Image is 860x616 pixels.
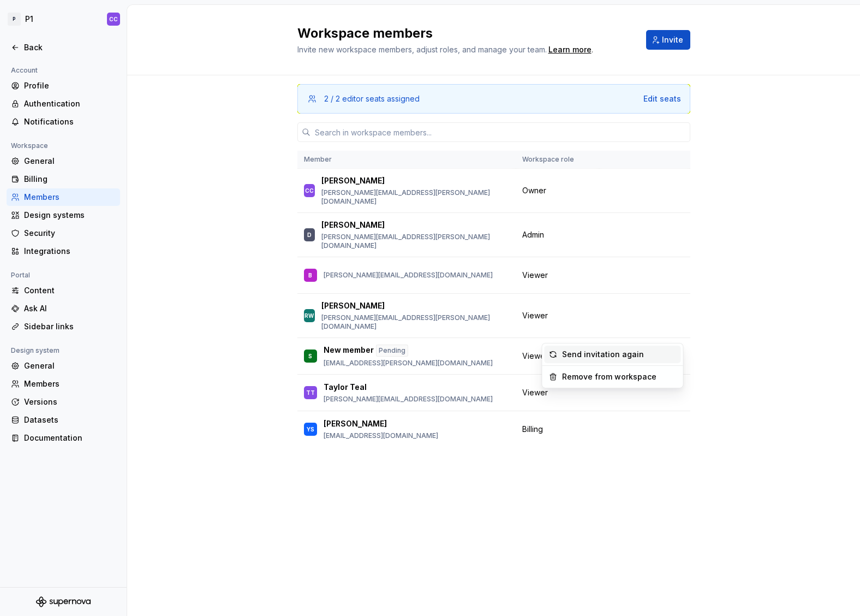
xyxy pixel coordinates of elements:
p: [PERSON_NAME][EMAIL_ADDRESS][DOMAIN_NAME] [324,395,493,404]
p: [PERSON_NAME] [321,175,385,186]
a: Back [7,39,120,56]
div: TT [306,387,315,398]
div: Ask AI [24,303,116,314]
th: Workspace role [516,151,599,169]
span: Admin [522,229,544,240]
a: Members [7,188,120,206]
div: P [8,13,21,26]
h2: Workspace members [297,25,633,42]
a: Versions [7,393,120,411]
div: Content [24,285,116,296]
div: Authentication [24,98,116,109]
div: Back [24,42,116,53]
a: Documentation [7,429,120,447]
button: Invite [646,30,690,50]
div: Suggestions [542,343,683,388]
span: Billing [522,424,543,435]
input: Search in workspace members... [310,122,690,142]
p: [PERSON_NAME][EMAIL_ADDRESS][DOMAIN_NAME] [324,271,493,280]
div: Integrations [24,246,116,257]
a: Members [7,375,120,393]
p: [PERSON_NAME][EMAIL_ADDRESS][PERSON_NAME][DOMAIN_NAME] [321,233,509,250]
span: Invite new workspace members, adjust roles, and manage your team. [297,45,547,54]
a: Learn more [548,44,592,55]
div: Account [7,64,42,77]
div: Security [24,228,116,239]
div: Design system [7,344,64,357]
th: Member [297,151,516,169]
a: Authentication [7,95,120,112]
a: Notifications [7,113,120,131]
a: Content [7,282,120,299]
div: Profile [24,80,116,91]
p: [EMAIL_ADDRESS][DOMAIN_NAME] [324,431,438,440]
p: [PERSON_NAME] [321,300,385,311]
div: Design systems [24,210,116,221]
button: Edit seats [643,93,681,104]
div: Documentation [24,433,116,443]
span: Viewer [522,270,548,281]
div: Portal [7,269,34,282]
div: RW [304,310,314,321]
div: Members [24,378,116,389]
p: New member [324,345,374,357]
svg: Supernova Logo [36,596,91,607]
div: D [307,229,312,240]
div: General [24,156,116,167]
div: Datasets [24,414,116,425]
a: Security [7,224,120,242]
span: Viewer [522,351,548,362]
a: Integrations [7,242,120,260]
div: Versions [24,396,116,407]
div: Sidebar links [24,321,116,332]
a: Profile [7,77,120,94]
div: Workspace [7,139,52,152]
p: [PERSON_NAME][EMAIL_ADDRESS][PERSON_NAME][DOMAIN_NAME] [321,313,509,331]
div: YS [307,424,314,435]
span: Invite [662,34,683,45]
p: [PERSON_NAME] [321,220,385,230]
div: S [308,351,312,362]
span: . [547,46,593,54]
a: General [7,152,120,170]
a: General [7,357,120,375]
span: Viewer [522,387,548,398]
p: [PERSON_NAME] [324,418,387,429]
div: CC [305,185,314,196]
div: Remove from workspace [562,371,656,382]
button: PP1CC [2,7,124,31]
div: Send invitation again [562,349,644,360]
p: [EMAIL_ADDRESS][PERSON_NAME][DOMAIN_NAME] [324,359,493,368]
div: CC [109,15,118,23]
p: Taylor Teal [324,382,367,393]
div: 2 / 2 editor seats assigned [324,93,420,104]
p: [PERSON_NAME][EMAIL_ADDRESS][PERSON_NAME][DOMAIN_NAME] [321,188,509,206]
a: Datasets [7,411,120,429]
div: Notifications [24,116,116,127]
div: P1 [25,14,33,25]
div: Members [24,192,116,203]
a: Design systems [7,206,120,224]
span: Viewer [522,310,548,321]
div: General [24,360,116,371]
a: Billing [7,170,120,188]
a: Ask AI [7,300,120,317]
span: Owner [522,185,546,196]
div: Billing [24,174,116,185]
div: B [308,270,312,281]
div: Pending [376,345,408,357]
a: Sidebar links [7,318,120,335]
